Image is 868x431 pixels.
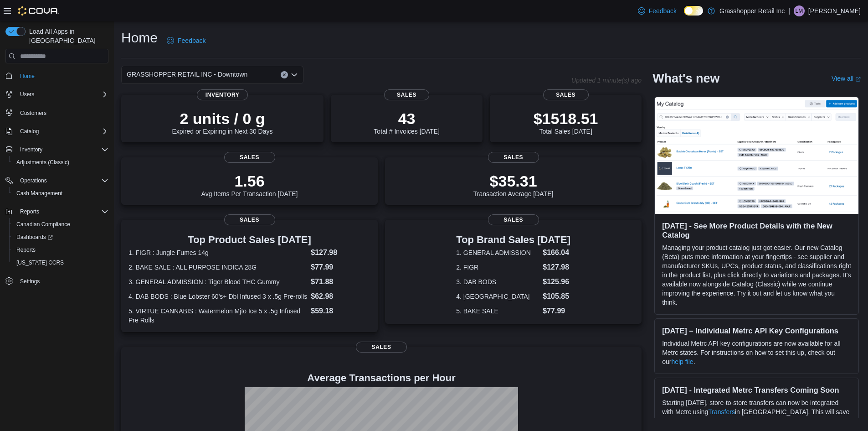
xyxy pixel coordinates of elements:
[281,71,288,78] button: Clear input
[128,234,370,245] h3: Top Product Sales [DATE]
[20,128,39,135] span: Catalog
[16,107,108,119] span: Customers
[20,146,42,153] span: Inventory
[16,89,108,100] span: Users
[16,175,51,186] button: Operations
[172,109,273,135] div: Expired or Expiring in Next 30 Days
[662,326,851,335] h3: [DATE] – Individual Metrc API Key Configurations
[534,109,598,135] div: Total Sales [DATE]
[13,219,74,230] a: Canadian Compliance
[2,275,112,288] button: Settings
[652,71,719,86] h2: What's new
[356,342,407,353] span: Sales
[13,157,73,168] a: Adjustments (Classic)
[16,275,108,287] span: Settings
[634,2,680,20] a: Feedback
[18,6,59,16] img: Cova
[662,243,851,307] p: Managing your product catalog just got easier. Our new Catalog (Beta) puts more information at yo...
[662,339,851,366] p: Individual Metrc API key configurations are now available for all Metrc states. For instructions ...
[2,88,112,101] button: Users
[16,144,46,155] button: Inventory
[16,276,43,287] a: Settings
[456,248,539,257] dt: 1. GENERAL ADMISSION
[456,234,570,245] h3: Top Brand Sales [DATE]
[128,263,307,272] dt: 2. BAKE SALE : ALL PURPOSE INDICA 28G
[2,106,112,119] button: Customers
[13,188,66,199] a: Cash Management
[16,144,108,155] span: Inventory
[543,247,570,258] dd: $166.04
[128,373,634,384] h4: Average Transactions per Hour
[16,126,42,137] button: Catalog
[16,206,108,217] span: Reports
[13,157,108,168] span: Adjustments (Classic)
[543,276,570,287] dd: $125.96
[719,5,785,16] p: Grasshopper Retail Inc
[201,172,298,190] p: 1.56
[20,73,35,80] span: Home
[684,6,703,16] input: Dark Mode
[16,206,43,217] button: Reports
[649,6,677,16] span: Feedback
[16,159,69,166] span: Adjustments (Classic)
[808,5,861,16] p: [PERSON_NAME]
[543,306,570,317] dd: $77.99
[224,214,275,225] span: Sales
[9,187,112,200] button: Cash Management
[2,174,112,187] button: Operations
[16,175,108,186] span: Operations
[291,71,298,78] button: Open list of options
[794,5,805,16] div: Laura McInnes
[543,262,570,273] dd: $127.98
[20,208,39,215] span: Reports
[16,234,53,241] span: Dashboards
[832,75,861,82] a: View allExternal link
[855,77,861,82] svg: External link
[178,36,205,45] span: Feedback
[9,218,112,231] button: Canadian Compliance
[9,244,112,256] button: Reports
[534,109,598,128] p: $1518.51
[16,259,64,266] span: [US_STATE] CCRS
[13,257,67,268] a: [US_STATE] CCRS
[20,109,46,117] span: Customers
[456,263,539,272] dt: 2. FIGR
[2,69,112,82] button: Home
[26,27,108,45] span: Load All Apps in [GEOGRAPHIC_DATA]
[128,292,307,301] dt: 4. DAB BODS : Blue Lobster 60's+ Dbl Infused 3 x .5g Pre-rolls
[796,5,803,16] span: LM
[20,278,40,285] span: Settings
[16,246,36,254] span: Reports
[5,65,108,312] nav: Complex example
[671,358,693,365] a: help file
[128,306,307,325] dt: 5. VIRTUE CANNABIS : Watermelon Mjto Ice 5 x .5g Infused Pre Rolls
[128,277,307,286] dt: 3. GENERAL ADMISSION : Tiger Blood THC Gummy
[16,70,108,81] span: Home
[543,89,589,100] span: Sales
[201,172,298,197] div: Avg Items Per Transaction [DATE]
[172,109,273,128] p: 2 units / 0 g
[374,109,439,135] div: Total # Invoices [DATE]
[788,5,790,16] p: |
[662,385,851,395] h3: [DATE] - Integrated Metrc Transfers Coming Soon
[16,89,38,100] button: Users
[9,156,112,169] button: Adjustments (Classic)
[224,152,275,163] span: Sales
[456,277,539,286] dt: 3. DAB BODS
[16,221,70,228] span: Canadian Compliance
[473,172,554,190] p: $35.31
[374,109,439,128] p: 43
[488,152,539,163] span: Sales
[456,306,539,316] dt: 5. BAKE SALE
[311,262,370,273] dd: $77.99
[13,244,39,255] a: Reports
[311,291,370,302] dd: $62.98
[488,214,539,225] span: Sales
[543,291,570,302] dd: $105.85
[13,244,108,255] span: Reports
[20,91,34,98] span: Users
[13,257,108,268] span: Washington CCRS
[2,125,112,138] button: Catalog
[2,143,112,156] button: Inventory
